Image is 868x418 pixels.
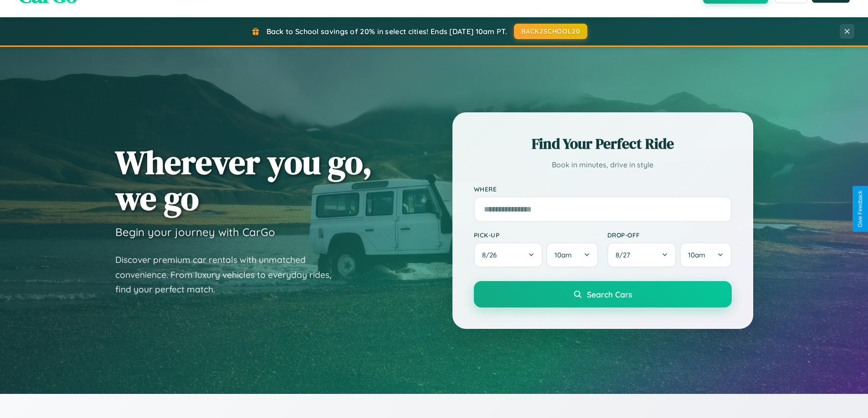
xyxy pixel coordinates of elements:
label: Pick-up [474,231,598,239]
label: Where [474,185,732,193]
p: Discover premium car rentals with unmatched convenience. From luxury vehicles to everyday rides, ... [115,252,343,297]
button: 8/27 [607,242,677,267]
button: BACK2SCHOOL20 [514,24,587,39]
button: 10am [680,242,731,267]
span: Back to School savings of 20% in select cities! Ends [DATE] 10am PT. [267,27,507,36]
span: 10am [555,251,572,259]
div: Give Feedback [857,191,863,227]
h3: Begin your journey with CarGo [115,225,275,239]
button: 10am [546,242,598,267]
h1: Wherever you go, we go [115,144,372,216]
p: Book in minutes, drive in style [474,158,732,171]
h2: Find Your Perfect Ride [474,134,732,154]
button: 8/26 [474,242,543,267]
span: 8 / 26 [482,251,501,259]
button: Search Cars [474,281,732,307]
label: Drop-off [607,231,732,239]
span: 10am [688,251,705,259]
span: Search Cars [587,289,632,299]
span: 8 / 27 [616,251,635,259]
